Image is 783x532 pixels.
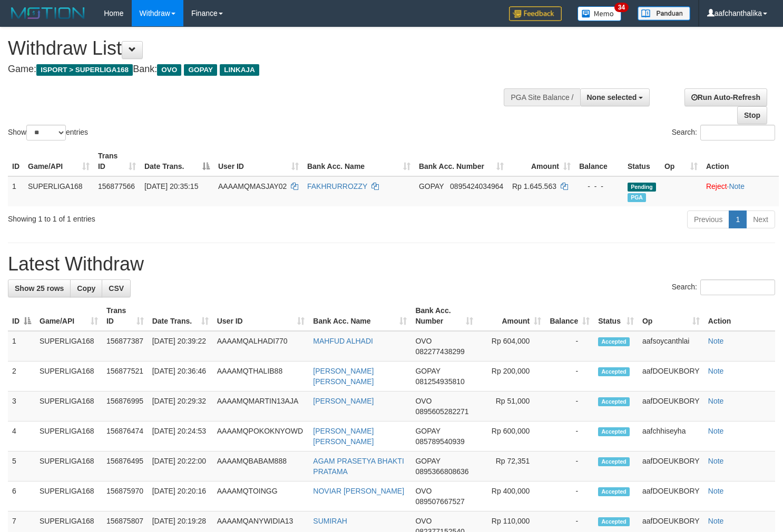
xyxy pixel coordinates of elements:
[504,88,580,106] div: PGA Site Balance /
[184,64,217,76] span: GOPAY
[313,337,373,345] a: MAHFUD ALHADI
[35,301,102,331] th: Game/API: activate to sort column ascending
[8,421,35,451] td: 4
[415,367,440,375] span: GOPAY
[623,146,660,176] th: Status
[579,181,619,192] div: - - -
[415,457,440,465] span: GOPAY
[313,427,374,446] a: [PERSON_NAME] [PERSON_NAME]
[545,331,594,362] td: -
[700,125,775,140] input: Search:
[415,467,468,476] span: Copy 0895366808636 to clipboard
[102,451,148,481] td: 156876495
[598,487,630,496] span: Accepted
[313,367,374,386] a: [PERSON_NAME] [PERSON_NAME]
[109,284,124,293] span: CSV
[98,182,135,190] span: 156877566
[144,182,198,190] span: [DATE] 20:35:15
[102,481,148,511] td: 156875970
[8,331,35,362] td: 1
[148,451,213,481] td: [DATE] 20:22:00
[415,377,464,386] span: Copy 081254935810 to clipboard
[102,392,148,421] td: 156876995
[512,182,556,190] span: Rp 1.645.563
[313,517,347,525] a: SUMIRAH
[614,3,629,12] span: 34
[157,64,181,76] span: OVO
[35,362,102,392] td: SUPERLIGA168
[26,125,66,140] select: Showentries
[708,397,724,405] a: Note
[415,407,468,416] span: Copy 0895605282271 to clipboard
[213,392,309,421] td: AAAAMQMARTIN13AJA
[415,517,432,525] span: OVO
[704,301,775,331] th: Action
[313,487,404,495] a: NOVIAR [PERSON_NAME]
[415,347,464,356] span: Copy 082277438299 to clipboard
[575,146,623,176] th: Balance
[477,481,545,511] td: Rp 400,000
[307,182,367,190] a: FAKHRURROZZY
[415,487,432,495] span: OVO
[8,176,24,206] td: 1
[8,125,88,140] label: Show entries
[477,331,545,362] td: Rp 604,000
[213,421,309,451] td: AAAAMQPOKOKNYOWD
[24,146,94,176] th: Game/API: activate to sort column ascending
[702,176,779,206] td: ·
[35,392,102,421] td: SUPERLIGA168
[213,451,309,481] td: AAAAMQBABAM888
[220,64,259,76] span: LINKAJA
[708,337,724,345] a: Note
[8,279,71,297] a: Show 25 rows
[8,254,775,275] h1: Latest Withdraw
[477,392,545,421] td: Rp 51,000
[708,457,724,465] a: Note
[35,451,102,481] td: SUPERLIGA168
[545,301,594,331] th: Balance: activate to sort column ascending
[598,397,630,406] span: Accepted
[737,106,767,124] a: Stop
[580,88,650,106] button: None selected
[477,301,545,331] th: Amount: activate to sort column ascending
[638,481,704,511] td: aafDOEUKBORY
[8,451,35,481] td: 5
[102,301,148,331] th: Trans ID: activate to sort column ascending
[148,301,213,331] th: Date Trans.: activate to sort column ascending
[587,93,637,102] span: None selected
[415,146,508,176] th: Bank Acc. Number: activate to sort column ascending
[218,182,287,190] span: AAAAMQMASJAY02
[708,517,724,525] a: Note
[70,279,102,297] a: Copy
[545,481,594,511] td: -
[140,146,214,176] th: Date Trans.: activate to sort column descending
[598,427,630,436] span: Accepted
[509,6,562,21] img: Feedback.jpg
[700,279,775,295] input: Search:
[578,6,622,21] img: Button%20Memo.svg
[477,362,545,392] td: Rp 200,000
[415,497,464,506] span: Copy 089507667527 to clipboard
[8,481,35,511] td: 6
[8,64,512,75] h4: Game: Bank:
[729,210,747,228] a: 1
[545,451,594,481] td: -
[213,362,309,392] td: AAAAMQTHALIB88
[214,146,303,176] th: User ID: activate to sort column ascending
[102,279,131,297] a: CSV
[477,451,545,481] td: Rp 72,351
[8,209,318,224] div: Showing 1 to 1 of 1 entries
[477,421,545,451] td: Rp 600,000
[8,5,88,21] img: MOTION_logo.png
[660,146,702,176] th: Op: activate to sort column ascending
[687,210,729,228] a: Previous
[508,146,575,176] th: Amount: activate to sort column ascending
[708,367,724,375] a: Note
[8,392,35,421] td: 3
[708,487,724,495] a: Note
[35,421,102,451] td: SUPERLIGA168
[594,301,638,331] th: Status: activate to sort column ascending
[8,146,24,176] th: ID
[8,301,35,331] th: ID: activate to sort column descending
[545,362,594,392] td: -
